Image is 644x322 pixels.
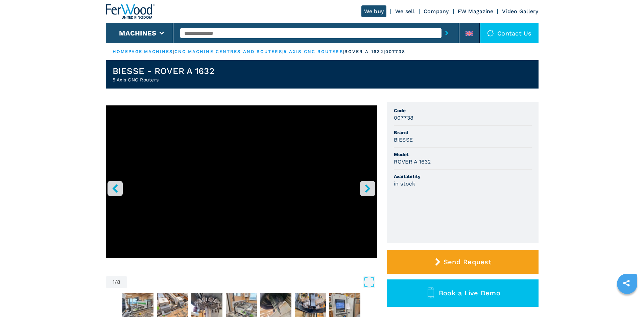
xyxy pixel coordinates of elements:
button: Go to Slide 2 [121,292,155,319]
h3: BIESSE [394,136,413,144]
img: 22c306ea9afda04f9b94f94207143c3a [260,293,291,317]
a: We sell [395,8,415,15]
a: machines [144,49,173,54]
nav: Thumbnail Navigation [106,292,377,319]
a: We buy [361,5,387,17]
div: Contact us [480,23,539,43]
a: Company [424,8,449,15]
span: Availability [394,173,532,180]
button: Go to Slide 6 [259,292,293,319]
img: 7a279969bc4c99d804b8c0e6c5d66e2f [295,293,326,317]
h3: in stock [394,180,415,188]
span: | [142,49,144,54]
span: / [115,279,117,285]
button: Go to Slide 5 [224,292,258,319]
a: FW Magazine [458,8,494,15]
span: | [343,49,344,54]
h1: BIESSE - ROVER A 1632 [113,66,214,76]
span: Brand [394,129,532,136]
button: Go to Slide 3 [156,292,189,319]
h3: ROVER A 1632 [394,158,431,166]
span: | [173,49,174,54]
button: Machines [119,29,156,37]
span: Book a Live Demo [439,289,500,297]
h2: 5 Axis CNC Routers [113,76,214,83]
button: Go to Slide 7 [293,292,327,319]
p: rover a 1632 | [344,49,385,55]
button: Book a Live Demo [387,279,539,307]
img: Ferwood [106,4,154,19]
a: sharethis [618,275,635,292]
span: | [282,49,284,54]
span: 8 [117,279,120,285]
img: b7393234b5238f6ce9106d1f347444ee [122,293,153,317]
img: c08c98a00d09e44a8a454aa1c0a95560 [191,293,222,317]
button: submit-button [442,25,452,41]
a: Video Gallery [502,8,538,15]
a: HOMEPAGE [113,49,143,54]
span: Model [394,151,532,158]
button: Open Fullscreen [129,276,375,288]
h3: 007738 [394,114,414,122]
span: Send Request [444,258,491,266]
img: Contact us [487,30,494,36]
a: cnc machine centres and routers [174,49,282,54]
button: Go to Slide 4 [190,292,224,319]
iframe: YouTube video player [106,105,377,258]
button: right-button [360,181,375,196]
img: f4fc577108a9b5a526925d39a07e2c14 [329,293,360,317]
button: Go to Slide 8 [328,292,362,319]
span: 1 [113,279,115,285]
div: Go to Slide 1 [106,105,377,269]
a: 5 axis cnc routers [284,49,343,54]
img: 790eabadfab26584390f808ab4728f87 [226,293,257,317]
img: 1b59e6375049546ecba501efe0279fd3 [157,293,188,317]
button: left-button [108,181,123,196]
button: Send Request [387,250,539,274]
span: Code [394,107,532,114]
p: 007738 [385,49,405,55]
